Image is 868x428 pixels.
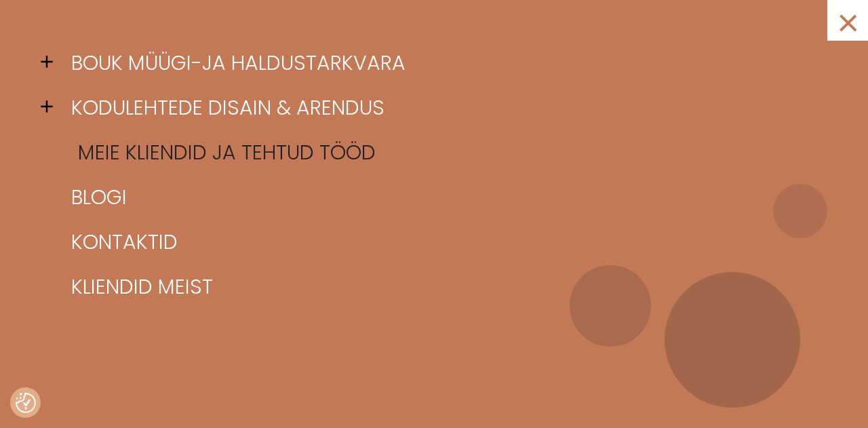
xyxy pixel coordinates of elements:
a: Kliendid meist [61,265,827,309]
a: Meie kliendid ja tehtud tööd [68,130,834,175]
a: Kontaktid [61,220,827,265]
button: Nõusolekueelistused [16,393,36,413]
a: Kodulehtede disain & arendus [61,85,827,130]
a: BOUK müügi-ja haldustarkvara [61,41,827,85]
img: Revisit consent button [16,393,36,413]
a: Blogi [61,175,827,220]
